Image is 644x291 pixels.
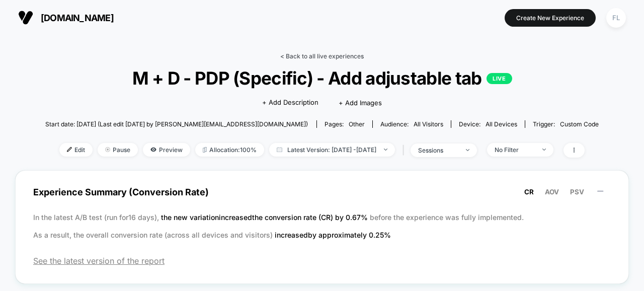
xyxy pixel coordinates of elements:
[400,143,411,158] span: |
[203,147,207,153] img: rebalance
[414,120,443,128] span: All Visitors
[533,120,599,128] div: Trigger:
[18,10,33,25] img: Visually logo
[280,52,364,60] a: < Back to all live experiences
[277,147,282,152] img: calendar
[33,256,611,266] span: See the latest version of the report
[195,143,264,157] span: Allocation: 100%
[143,143,190,157] span: Preview
[486,120,517,128] span: all devices
[339,99,382,107] span: + Add Images
[41,13,114,23] span: [DOMAIN_NAME]
[15,10,117,26] button: [DOMAIN_NAME]
[560,120,599,128] span: Custom Code
[275,231,391,239] span: increased by approximately 0.25 %
[603,8,629,28] button: FL
[524,188,534,196] span: CR
[380,120,443,128] div: Audience:
[269,143,395,157] span: Latest Version: [DATE] - [DATE]
[505,9,596,27] button: Create New Experience
[33,181,611,203] span: Experience Summary (Conversion Rate)
[73,67,571,89] span: M + D - PDP (Specific) - Add adjustable tab
[451,120,525,128] span: Device:
[567,187,587,196] button: PSV
[521,187,537,196] button: CR
[33,208,611,244] p: In the latest A/B test (run for 16 days), before the experience was fully implemented. As a resul...
[487,73,512,84] p: LIVE
[59,143,93,157] span: Edit
[45,120,308,128] span: Start date: [DATE] (Last edit [DATE] by [PERSON_NAME][EMAIL_ADDRESS][DOMAIN_NAME])
[325,120,365,128] div: Pages:
[466,149,469,151] img: end
[542,187,562,196] button: AOV
[570,188,584,196] span: PSV
[418,147,458,154] div: sessions
[545,188,559,196] span: AOV
[384,149,387,151] img: end
[67,147,72,152] img: edit
[98,143,138,157] span: Pause
[542,149,546,151] img: end
[161,213,370,222] span: the new variation increased the conversion rate (CR) by 0.67 %
[495,146,535,154] div: No Filter
[105,147,110,152] img: end
[349,120,365,128] span: other
[262,98,318,108] span: + Add Description
[606,8,626,28] div: FL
